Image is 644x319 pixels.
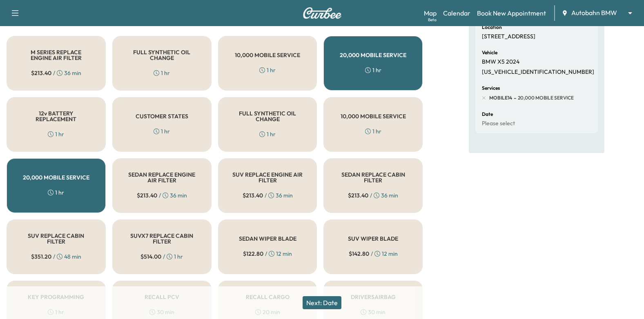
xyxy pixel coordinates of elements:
[516,95,574,101] span: 20,000 MOBILE SERVICE
[482,58,519,66] p: BMW X5 2024
[349,250,369,258] span: $ 142.80
[349,250,398,258] div: / 12 min
[232,111,304,122] h5: FULL SYNTHETIC OIL CHANGE
[341,113,406,119] h5: 10,000 MOBILE SERVICE
[303,296,341,309] button: Next: Date
[126,49,198,61] h5: FULL SYNTHETIC OIL CHANGE
[428,17,437,23] div: Beta
[154,127,170,135] div: 1 hr
[31,69,51,77] span: $ 213.40
[482,69,594,76] p: [US_VEHICLE_IDENTIFICATION_NUMBER]
[243,191,263,199] span: $ 213.40
[424,8,437,18] a: MapBeta
[48,188,64,197] div: 1 hr
[232,172,304,183] h5: SUV REPLACE ENGINE AIR FILTER
[443,8,470,18] a: Calendar
[136,113,188,119] h5: CUSTOMER STATES
[482,25,502,30] h6: Location
[482,33,535,40] p: [STREET_ADDRESS]
[137,191,157,199] span: $ 213.40
[482,86,500,91] h6: Services
[482,50,497,55] h6: Vehicle
[235,52,300,58] h5: 10,000 MOBILE SERVICE
[20,111,92,122] h5: 12v BATTERY REPLACEMENT
[259,66,276,74] div: 1 hr
[137,191,187,199] div: / 36 min
[512,94,516,102] span: -
[239,236,296,241] h5: SEDAN WIPER BLADE
[48,130,64,138] div: 1 hr
[337,172,409,183] h5: SEDAN REPLACE CABIN FILTER
[154,69,170,77] div: 1 hr
[571,8,617,18] span: Autobahn BMW
[365,127,381,135] div: 1 hr
[482,120,515,127] p: Please select
[477,8,546,18] a: Book New Appointment
[340,52,406,58] h5: 20,000 MOBILE SERVICE
[243,191,293,199] div: / 36 min
[126,233,198,244] h5: SUVX7 REPLACE CABIN FILTER
[243,250,263,258] span: $ 122.80
[489,95,512,101] span: MOBILE14
[482,112,493,117] h6: Date
[31,69,81,77] div: / 36 min
[31,253,51,261] span: $ 351.20
[140,253,183,261] div: / 1 hr
[348,236,398,241] h5: SUV WIPER BLADE
[259,130,276,138] div: 1 hr
[23,175,89,180] h5: 20,000 MOBILE SERVICE
[348,191,398,199] div: / 36 min
[20,49,92,61] h5: M SERIES REPLACE ENGINE AIR FILTER
[243,250,292,258] div: / 12 min
[365,66,381,74] div: 1 hr
[348,191,368,199] span: $ 213.40
[31,253,81,261] div: / 48 min
[140,253,161,261] span: $ 514.00
[20,233,92,244] h5: SUV REPLACE CABIN FILTER
[303,7,342,19] img: Curbee Logo
[126,172,198,183] h5: SEDAN REPLACE ENGINE AIR FILTER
